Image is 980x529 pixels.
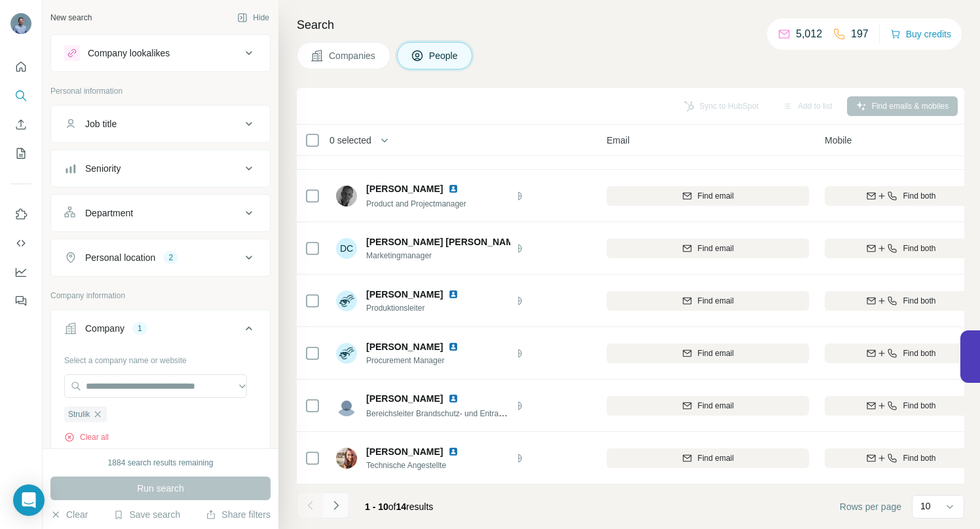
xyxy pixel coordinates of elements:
span: Find email [698,190,734,202]
button: Hide [228,8,278,28]
div: Personal location [85,251,155,264]
span: Find both [903,347,935,359]
button: Find both [825,396,977,416]
button: Personal location2 [51,242,270,273]
span: Find both [903,190,935,202]
p: Personal information [50,85,271,97]
button: My lists [10,142,31,165]
h4: Search [297,16,964,34]
button: Enrich CSV [10,113,31,136]
img: Avatar [336,186,357,206]
div: Company lookalikes [88,47,170,60]
span: [PERSON_NAME] [366,340,443,353]
div: 1884 search results remaining [108,457,214,469]
button: Seniority [51,153,270,184]
div: Open Intercom Messenger [13,484,45,516]
button: Use Surfe on LinkedIn [10,203,31,226]
p: 197 [851,26,869,42]
span: [PERSON_NAME] [366,288,443,301]
span: Strulik [68,408,90,420]
span: Product and Projectmanager [366,199,466,208]
span: 0 selected [330,134,371,147]
div: Job title [85,117,117,130]
button: Company lookalikes [51,37,270,69]
button: Find both [825,239,977,258]
button: Department [51,197,270,229]
span: Companies [329,49,377,62]
div: Select a company name or website [64,349,257,366]
button: Dashboard [10,260,31,284]
span: Find email [698,295,734,307]
span: results [365,501,433,512]
span: Find both [903,295,935,307]
span: 1 - 10 [365,501,388,512]
img: Avatar [10,13,31,34]
div: Company [85,322,124,335]
button: Find both [825,343,977,363]
img: LinkedIn logo [448,342,459,352]
p: 10 [920,500,931,513]
button: Find email [607,239,809,258]
button: Buy credits [890,25,951,43]
span: Email [607,134,630,147]
span: Find both [903,243,935,254]
span: Procurement Manager [366,355,474,366]
button: Use Surfe API [10,231,31,255]
button: Clear [50,508,88,521]
span: 14 [396,501,407,512]
span: [PERSON_NAME] [366,445,443,458]
div: Seniority [85,162,121,175]
img: Avatar [336,395,357,416]
span: Mobile [825,134,852,147]
div: DC [336,238,357,259]
button: Find email [607,186,809,206]
button: Job title [51,108,270,140]
img: LinkedIn logo [448,393,459,404]
span: Marketingmanager [366,250,510,262]
button: Feedback [10,289,31,313]
span: Technische Angestellte [366,460,474,471]
button: Company1 [51,313,270,349]
span: [PERSON_NAME] [366,392,443,405]
div: Department [85,206,133,220]
span: Rows per page [840,500,901,513]
p: 5,012 [796,26,822,42]
span: Produktionsleiter [366,302,474,314]
span: Find email [698,452,734,464]
button: Navigate to next page [323,492,349,519]
span: People [429,49,459,62]
span: of [388,501,396,512]
button: Find email [607,291,809,311]
span: [PERSON_NAME] [PERSON_NAME] [366,235,523,248]
span: Find email [698,400,734,412]
button: Find both [825,291,977,311]
img: Avatar [336,290,357,311]
button: Share filters [206,508,271,521]
button: Find email [607,448,809,468]
span: Find both [903,452,935,464]
img: LinkedIn logo [448,446,459,457]
span: Find both [903,400,935,412]
button: Clear all [64,431,109,443]
p: Company information [50,290,271,302]
button: Find both [825,448,977,468]
button: Find both [825,186,977,206]
div: 2 [163,252,178,264]
div: 1 [132,323,147,334]
span: Find email [698,347,734,359]
span: Bereichsleiter Brandschutz- und Entrauchungsklappen [366,408,556,418]
button: Search [10,84,31,108]
button: Quick start [10,55,31,79]
span: [PERSON_NAME] [366,182,443,195]
div: New search [50,12,92,24]
img: Avatar [336,448,357,469]
span: Find email [698,243,734,254]
img: LinkedIn logo [448,289,459,300]
button: Find email [607,343,809,363]
img: LinkedIn logo [448,184,459,194]
button: Save search [113,508,180,521]
button: Find email [607,396,809,416]
img: Avatar [336,343,357,364]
